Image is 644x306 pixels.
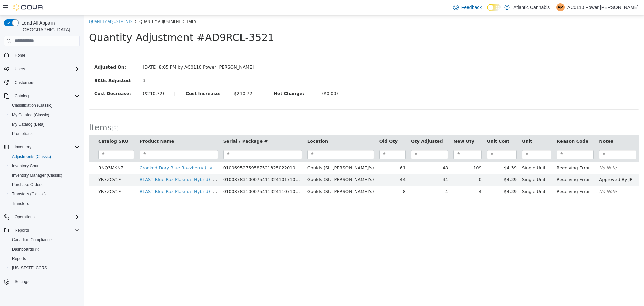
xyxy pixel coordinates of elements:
[12,265,47,271] span: [US_STATE] CCRS
[5,48,54,55] label: Adjusted On:
[9,171,65,179] a: Inventory Manager (Classic)
[55,3,112,8] span: Quantity Adjustment Details
[470,146,513,159] td: Receiving Error
[7,161,83,171] button: Inventory Count
[12,51,80,59] span: Home
[12,201,29,206] span: Transfers
[470,170,513,182] td: Receiving Error
[487,11,487,11] span: Dark Mode
[1,78,83,87] button: Customers
[470,158,513,170] td: Receiving Error
[487,4,501,11] input: Dark Mode
[15,66,25,72] span: Users
[9,264,80,272] span: Washington CCRS
[7,245,83,254] a: Dashboards
[9,162,80,170] span: Inventory Count
[5,107,28,117] span: Items
[12,146,53,159] td: RNQ3MKN7
[56,174,154,179] a: BLAST Blue Raz Plasma (Hybrid) - 2pc x 5mg
[12,65,28,73] button: Users
[12,143,80,151] span: Inventory
[293,170,324,182] td: 8
[9,120,47,128] a: My Catalog (Beta)
[403,123,427,129] button: Unit Cost
[223,174,290,179] span: Goulds (St. [PERSON_NAME]'s)
[9,264,50,272] a: [US_STATE] CCRS
[15,279,29,285] span: Settings
[12,170,53,182] td: YR7ZCV1F
[293,146,324,159] td: 61
[28,110,35,116] small: ( )
[223,123,246,129] button: Location
[14,123,46,129] button: Catalog SKU
[4,48,80,304] nav: Complex example
[5,62,54,69] label: SKUs Adjusted:
[54,48,175,55] div: [DATE] 8:05 PM by AC0110 Power [PERSON_NAME]
[12,154,51,159] span: Adjustments (Classic)
[367,158,400,170] td: 0
[12,247,39,252] span: Dashboards
[12,213,37,221] button: Operations
[12,92,31,100] button: Catalog
[7,254,83,263] button: Reports
[7,180,83,189] button: Purchase Orders
[9,111,52,119] a: My Catalog (Classic)
[7,189,83,199] button: Transfers (Classic)
[5,75,54,82] label: Cost Decrease:
[367,146,400,159] td: 109
[9,245,42,253] a: Dashboards
[324,158,367,170] td: -44
[9,190,80,198] span: Transfers (Classic)
[59,62,140,69] div: 3
[7,171,83,180] button: Inventory Manager (Classic)
[9,162,43,170] a: Inventory Count
[15,214,35,220] span: Operations
[567,3,639,11] p: AC0110 Power [PERSON_NAME]
[461,4,482,11] span: Feedback
[515,150,533,155] em: No Note
[12,122,45,127] span: My Catalog (Beta)
[556,3,565,11] div: AC0110 Power Mike
[56,162,154,167] a: BLAST Blue Raz Plasma (Hybrid) - 2pc x 5mg
[515,123,531,129] button: Notes
[7,120,83,129] button: My Catalog (Beta)
[1,91,83,101] button: Catalog
[12,103,53,108] span: Classification (Classic)
[12,173,62,178] span: Inventory Manager (Classic)
[9,120,80,128] span: My Catalog (Beta)
[12,182,43,187] span: Purchase Orders
[12,51,28,59] a: Home
[12,191,46,197] span: Transfers (Classic)
[12,143,34,151] button: Inventory
[1,50,83,60] button: Home
[327,123,360,129] button: Qty Adjusted
[367,170,400,182] td: 4
[12,112,49,118] span: My Catalog (Classic)
[85,75,97,82] label: |
[12,92,80,100] span: Catalog
[7,199,83,208] button: Transfers
[13,4,44,11] img: Cova
[1,212,83,222] button: Operations
[12,277,80,286] span: Settings
[1,226,83,235] button: Reports
[15,53,25,58] span: Home
[1,142,83,152] button: Inventory
[400,170,435,182] td: $4.39
[9,101,55,110] a: Classification (Classic)
[9,236,54,244] a: Canadian Compliance
[12,163,41,169] span: Inventory Count
[5,16,190,28] span: Quantity Adjustment #AD9RCL-3521
[515,174,533,179] em: No Note
[56,123,92,129] button: Product Name
[293,158,324,170] td: 44
[435,146,470,159] td: Single Unit
[473,123,506,129] button: Reason Code
[9,181,80,189] span: Purchase Orders
[9,190,48,198] a: Transfers (Classic)
[296,123,315,129] button: Old Qty
[56,150,177,155] a: Crooked Dory Blue Razzberry (Hybrid) Soft Chews - 1pc
[9,101,80,110] span: Classification (Classic)
[137,146,221,159] td: 01006952759587521325022010pg240917251
[400,146,435,159] td: $4.39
